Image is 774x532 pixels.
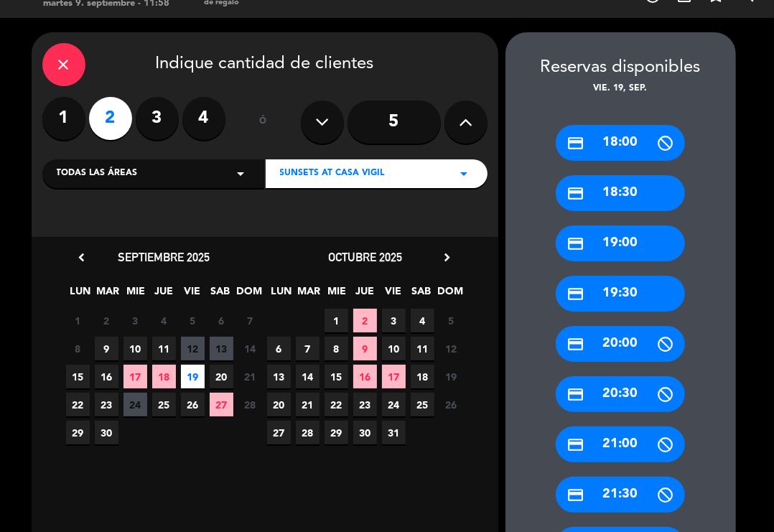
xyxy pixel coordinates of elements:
[42,43,488,86] div: Indique cantidad de clientes
[66,421,90,444] span: 29
[439,365,463,388] span: 19
[280,167,385,181] span: SUNSETS AT CASA VIGIL
[296,365,320,388] span: 14
[556,125,685,161] div: 18:00
[556,477,685,513] div: 21:30
[296,393,320,416] span: 21
[57,167,138,181] span: Todas las áreas
[238,337,262,360] span: 14
[152,309,176,332] span: 4
[68,283,92,307] span: LUN
[411,337,434,360] span: 11
[96,283,120,307] span: MAR
[411,309,434,332] span: 4
[210,337,233,360] span: 13
[95,365,118,388] span: 16
[181,337,205,360] span: 12
[382,393,406,416] span: 24
[325,283,349,307] span: MIE
[382,365,406,388] span: 17
[297,283,321,307] span: MAR
[411,365,434,388] span: 18
[325,365,348,388] span: 15
[42,97,85,140] label: 1
[210,309,233,332] span: 6
[556,175,685,211] div: 18:30
[505,54,736,82] div: Reservas disponibles
[566,335,584,353] i: credit_card
[439,309,463,332] span: 5
[382,421,406,444] span: 31
[267,337,291,360] span: 6
[236,283,260,307] span: DOM
[325,393,348,416] span: 22
[118,250,210,264] span: septiembre 2025
[296,337,320,360] span: 7
[556,426,685,462] div: 21:00
[181,309,205,332] span: 5
[456,165,473,182] i: arrow_drop_down
[566,185,584,202] i: credit_card
[124,283,148,307] span: MIE
[123,309,147,332] span: 3
[123,337,147,360] span: 10
[353,283,377,307] span: JUE
[566,386,584,403] i: credit_card
[55,56,73,73] i: close
[353,421,377,444] span: 30
[566,436,584,454] i: credit_card
[210,365,233,388] span: 20
[240,97,286,147] div: ó
[353,337,377,360] span: 9
[267,421,291,444] span: 27
[238,393,262,416] span: 28
[95,337,118,360] span: 9
[566,486,584,504] i: credit_card
[566,235,584,253] i: credit_card
[325,337,348,360] span: 8
[182,97,225,140] label: 4
[95,393,118,416] span: 23
[136,97,179,140] label: 3
[210,393,233,416] span: 27
[238,309,262,332] span: 7
[556,326,685,362] div: 20:00
[66,393,90,416] span: 22
[353,309,377,332] span: 2
[353,365,377,388] span: 16
[437,283,461,307] span: DOM
[325,421,348,444] span: 29
[123,365,147,388] span: 17
[152,283,176,307] span: JUE
[328,250,402,264] span: octubre 2025
[267,393,291,416] span: 20
[439,393,463,416] span: 26
[566,285,584,303] i: credit_card
[556,376,685,412] div: 20:30
[267,365,291,388] span: 13
[123,393,147,416] span: 24
[440,250,455,265] i: chevron_right
[296,421,320,444] span: 28
[66,309,90,332] span: 1
[505,82,736,96] div: vie. 19, sep.
[181,365,205,388] span: 19
[152,365,176,388] span: 18
[566,134,584,152] i: credit_card
[180,283,204,307] span: VIE
[353,393,377,416] span: 23
[439,337,463,360] span: 12
[89,97,132,140] label: 2
[66,337,90,360] span: 8
[95,421,118,444] span: 30
[152,393,176,416] span: 25
[409,283,433,307] span: SAB
[238,365,262,388] span: 21
[208,283,232,307] span: SAB
[269,283,293,307] span: LUN
[75,250,90,265] i: chevron_left
[382,309,406,332] span: 3
[181,393,205,416] span: 26
[381,283,405,307] span: VIE
[556,276,685,312] div: 19:30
